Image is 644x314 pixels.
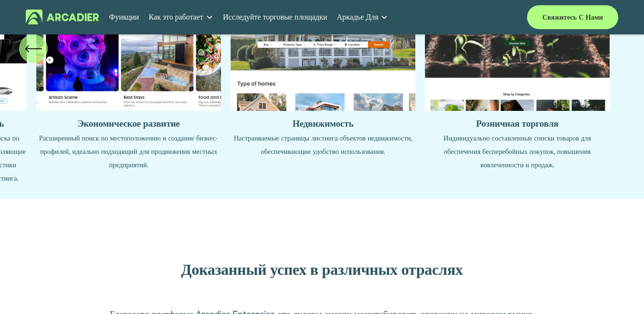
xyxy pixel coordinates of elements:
font: Аркадье Для [337,12,379,22]
iframe: Виджет чата [596,268,644,314]
a: Функции [109,10,139,24]
font: Свяжитесь с нами [542,13,603,22]
font: Доказанный успех в различных отраслях [181,260,463,280]
a: Исследуйте торговые площадки [223,10,327,24]
font: Как это работает [148,12,203,22]
a: раскрывающийся список папок [337,10,389,24]
img: Аркадье [26,10,99,24]
a: раскрывающийся список папок [148,10,213,24]
button: Предыдущий [19,34,48,63]
a: Свяжитесь с нами [527,5,618,29]
font: Исследуйте торговые площадки [223,12,327,22]
font: Функции [109,12,139,22]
